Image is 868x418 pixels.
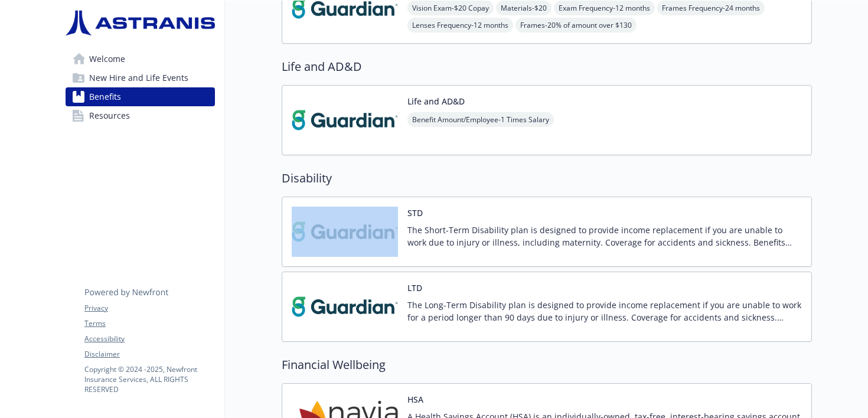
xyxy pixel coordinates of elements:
[89,106,130,125] span: Resources
[89,87,121,106] span: Benefits
[407,207,423,219] button: STD
[84,364,214,394] p: Copyright © 2024 - 2025 , Newfront Insurance Services, ALL RIGHTS RESERVED
[282,58,812,76] h2: Life and AD&D
[66,87,215,106] a: Benefits
[282,169,812,187] h2: Disability
[407,95,465,107] button: Life and AD&D
[66,106,215,125] a: Resources
[292,95,398,145] img: Guardian carrier logo
[515,18,637,32] span: Frames - 20% of amount over $130
[657,1,765,15] span: Frames Frequency - 24 months
[292,207,398,257] img: Guardian carrier logo
[407,282,422,294] button: LTD
[407,1,494,15] span: Vision Exam - $20 Copay
[496,1,552,15] span: Materials - $20
[407,18,513,32] span: Lenses Frequency - 12 months
[66,68,215,87] a: New Hire and Life Events
[407,299,802,324] p: The Long-Term Disability plan is designed to provide income replacement if you are unable to work...
[282,356,812,374] h2: Financial Wellbeing
[89,68,188,87] span: New Hire and Life Events
[84,334,214,344] a: Accessibility
[84,349,214,360] a: Disclaimer
[84,318,214,329] a: Terms
[89,50,125,68] span: Welcome
[66,50,215,68] a: Welcome
[407,393,423,406] button: HSA
[407,112,554,127] span: Benefit Amount/Employee - 1 Times Salary
[292,282,398,332] img: Guardian carrier logo
[554,1,655,15] span: Exam Frequency - 12 months
[84,303,214,314] a: Privacy
[407,224,802,249] p: The Short-Term Disability plan is designed to provide income replacement if you are unable to wor...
